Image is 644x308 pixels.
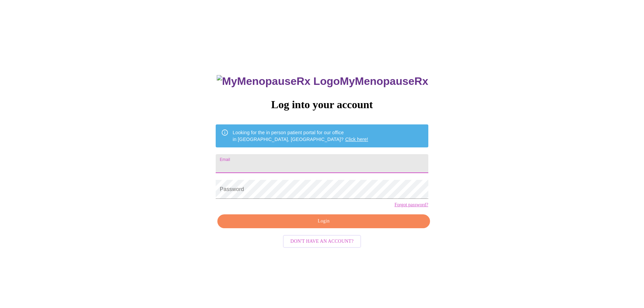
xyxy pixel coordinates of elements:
[225,217,422,226] span: Login
[217,75,340,88] img: MyMenopauseRx Logo
[217,214,430,228] button: Login
[233,126,368,145] div: Looking for the in person patient portal for our office in [GEOGRAPHIC_DATA], [GEOGRAPHIC_DATA]?
[216,98,428,111] h3: Log into your account
[217,75,428,88] h3: MyMenopauseRx
[395,202,428,208] a: Forgot password?
[345,137,368,142] a: Click here!
[281,238,363,244] a: Don't have an account?
[283,235,361,248] button: Don't have an account?
[290,237,354,246] span: Don't have an account?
